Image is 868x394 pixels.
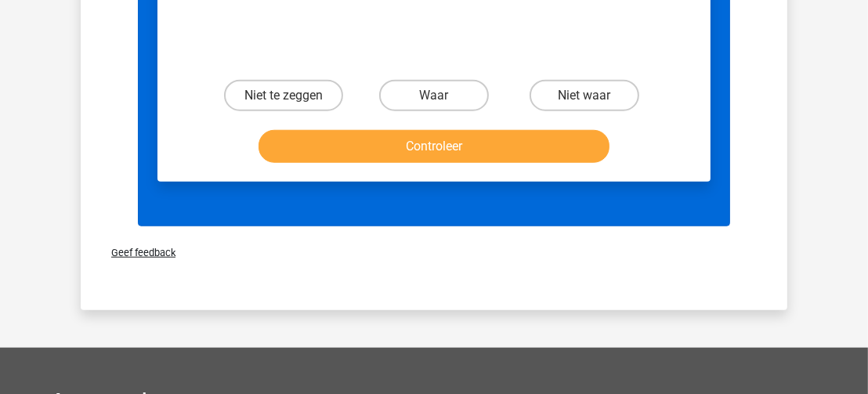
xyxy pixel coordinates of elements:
[379,80,490,111] label: Waar
[99,247,175,258] span: Geef feedback
[183,39,685,67] h6: Selecteer het juiste antwoord
[530,80,640,111] label: Niet waar
[224,80,343,111] label: Niet te zeggen
[259,130,609,163] button: Controleer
